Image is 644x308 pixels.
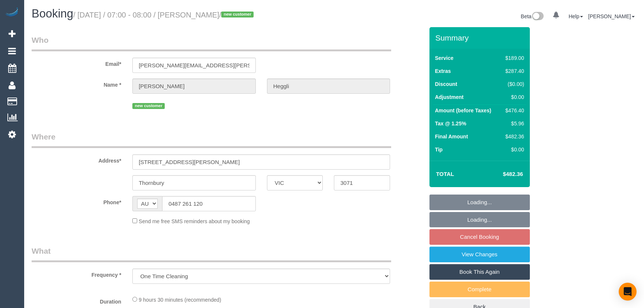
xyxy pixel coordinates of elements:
div: $0.00 [502,146,524,153]
div: $5.96 [502,120,524,127]
span: Booking [32,7,73,20]
a: Help [569,13,583,19]
input: First Name* [132,78,256,94]
label: Duration [26,295,127,305]
a: View Changes [429,247,530,262]
a: [PERSON_NAME] [588,13,635,19]
input: Suburb* [132,175,256,190]
legend: What [32,246,391,262]
div: $189.00 [502,54,524,62]
span: new customer [132,103,165,109]
label: Phone* [26,196,127,206]
div: Open Intercom Messenger [619,283,637,301]
label: Final Amount [435,133,468,140]
span: 9 hours 30 minutes (recommended) [139,297,221,303]
div: $476.40 [502,107,524,114]
label: Extras [435,67,451,75]
small: / [DATE] / 07:00 - 08:00 / [PERSON_NAME] [73,11,256,19]
img: New interface [531,12,544,22]
h3: Summary [435,33,526,42]
h4: $482.36 [480,171,523,177]
legend: Who [32,35,391,51]
input: Last Name* [267,78,390,94]
a: Beta [521,13,544,19]
input: Email* [132,58,256,73]
label: Discount [435,80,457,88]
div: $0.00 [502,93,524,101]
label: Email* [26,58,127,68]
input: Post Code* [334,175,390,190]
input: Phone* [162,196,256,211]
legend: Where [32,131,391,148]
div: $482.36 [502,133,524,140]
strong: Total [436,171,454,177]
label: Name * [26,78,127,89]
label: Amount (before Taxes) [435,107,491,114]
span: new customer [221,12,254,17]
div: $287.40 [502,67,524,75]
label: Tip [435,146,443,153]
span: Send me free SMS reminders about my booking [139,218,250,224]
label: Tax @ 1.25% [435,120,466,127]
img: Automaid Logo [4,7,19,18]
a: Book This Again [429,264,530,280]
label: Address* [26,154,127,164]
div: ($0.00) [502,80,524,88]
label: Frequency * [26,269,127,279]
label: Adjustment [435,93,464,101]
label: Service [435,54,454,62]
span: / [219,11,256,19]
